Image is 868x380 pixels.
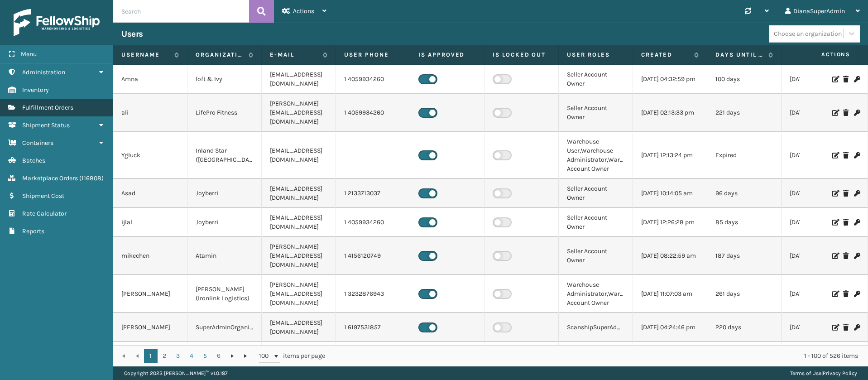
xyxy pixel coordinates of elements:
[832,110,838,116] i: Edit
[715,51,764,59] label: Days until password expires
[559,275,633,313] td: Warehouse Administrator,Warehouse Account Owner
[262,179,336,208] td: [EMAIL_ADDRESS][DOMAIN_NAME]
[559,208,633,237] td: Seller Account Owner
[843,76,849,82] i: Delete
[113,179,187,208] td: Asad
[113,65,187,94] td: Amna
[633,342,707,371] td: [DATE] 12:51:04 pm
[225,349,239,363] a: Go to the next page
[113,94,187,132] td: ali
[262,132,336,179] td: [EMAIL_ADDRESS][DOMAIN_NAME]
[707,342,782,371] td: Expired
[633,94,707,132] td: [DATE] 02:13:33 pm
[113,132,187,179] td: Ygluck
[790,366,857,380] div: |
[823,370,857,376] a: Privacy Policy
[633,275,707,313] td: [DATE] 11:07:03 am
[113,275,187,313] td: [PERSON_NAME]
[790,370,821,376] a: Terms of Use
[113,342,187,371] td: smiller
[707,237,782,275] td: 187 days
[559,237,633,275] td: Seller Account Owner
[336,342,410,371] td: 1 7325519129
[843,291,849,297] i: Delete
[854,291,859,297] i: Change Password
[21,50,37,58] span: Menu
[22,86,49,94] span: Inventory
[338,351,858,361] div: 1 - 100 of 526 items
[187,208,262,237] td: Joyberri
[293,7,314,15] span: Actions
[559,132,633,179] td: Warehouse User,Warehouse Administrator,Warehouse Account Owner
[22,121,70,129] span: Shipment Status
[707,132,782,179] td: Expired
[22,157,45,164] span: Batches
[790,51,838,59] label: Last Seen
[854,324,859,331] i: Change Password
[782,208,856,237] td: [DATE] 07:03:44 pm
[336,237,410,275] td: 1 4156120749
[113,313,187,342] td: [PERSON_NAME]
[843,324,849,331] i: Delete
[782,94,856,132] td: [DATE] 01:04:24 pm
[832,219,838,226] i: Edit
[707,65,782,94] td: 100 days
[262,237,336,275] td: [PERSON_NAME][EMAIL_ADDRESS][DOMAIN_NAME]
[843,110,849,116] i: Delete
[187,275,262,313] td: [PERSON_NAME] (Ironlink Logistics)
[22,104,73,111] span: Fulfillment Orders
[242,352,249,360] span: Go to the last page
[262,275,336,313] td: [PERSON_NAME][EMAIL_ADDRESS][DOMAIN_NAME]
[144,349,158,363] a: 1
[262,208,336,237] td: [EMAIL_ADDRESS][DOMAIN_NAME]
[113,208,187,237] td: ijlal
[187,65,262,94] td: loft & Ivy
[121,29,143,39] h3: Users
[187,342,262,371] td: [PERSON_NAME] Brands
[707,313,782,342] td: 220 days
[707,94,782,132] td: 221 days
[124,366,228,380] p: Copyright 2023 [PERSON_NAME]™ v 1.0.187
[79,174,104,182] span: ( 116808 )
[633,208,707,237] td: [DATE] 12:26:28 pm
[113,237,187,275] td: mikechen
[559,342,633,371] td: Seller Account Owner
[187,237,262,275] td: Atamin
[262,342,336,371] td: [EMAIL_ADDRESS][DOMAIN_NAME]
[22,210,67,217] span: Rate Calculator
[187,179,262,208] td: Joyberri
[782,132,856,179] td: [DATE] 07:12:54 pm
[171,349,185,363] a: 3
[774,29,842,38] div: Choose an organization
[22,68,65,76] span: Administration
[567,51,624,59] label: User Roles
[259,349,325,363] span: items per page
[832,253,838,259] i: Edit
[262,94,336,132] td: [PERSON_NAME][EMAIL_ADDRESS][DOMAIN_NAME]
[121,51,170,59] label: Username
[854,152,859,159] i: Change Password
[854,110,859,116] i: Change Password
[559,94,633,132] td: Seller Account Owner
[707,179,782,208] td: 96 days
[832,152,838,159] i: Edit
[843,190,849,197] i: Delete
[559,179,633,208] td: Seller Account Owner
[832,190,838,197] i: Edit
[633,237,707,275] td: [DATE] 08:22:59 am
[493,51,550,59] label: Is Locked Out
[22,227,44,235] span: Reports
[559,65,633,94] td: Seller Account Owner
[158,349,171,363] a: 2
[22,174,78,182] span: Marketplace Orders
[262,65,336,94] td: [EMAIL_ADDRESS][DOMAIN_NAME]
[782,65,856,94] td: [DATE] 08:35:13 am
[641,51,690,59] label: Created
[633,65,707,94] td: [DATE] 04:32:59 pm
[187,313,262,342] td: SuperAdminOrganization
[843,253,849,259] i: Delete
[196,51,244,59] label: Organization
[229,352,236,360] span: Go to the next page
[782,342,856,371] td: [DATE] 12:21:44 pm
[22,192,64,200] span: Shipment Cost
